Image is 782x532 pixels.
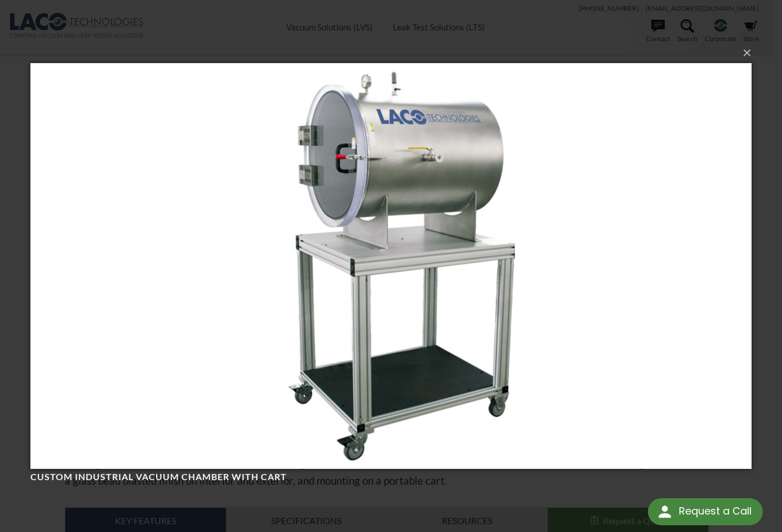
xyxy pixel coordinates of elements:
[679,498,752,524] div: Request a Call
[34,41,755,65] button: ×
[648,498,763,525] div: Request a Call
[30,471,731,483] h4: Custom industrial vacuum chamber with cart
[30,41,752,491] img: Custom industrial vacuum chamber with cart
[656,503,674,521] img: round button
